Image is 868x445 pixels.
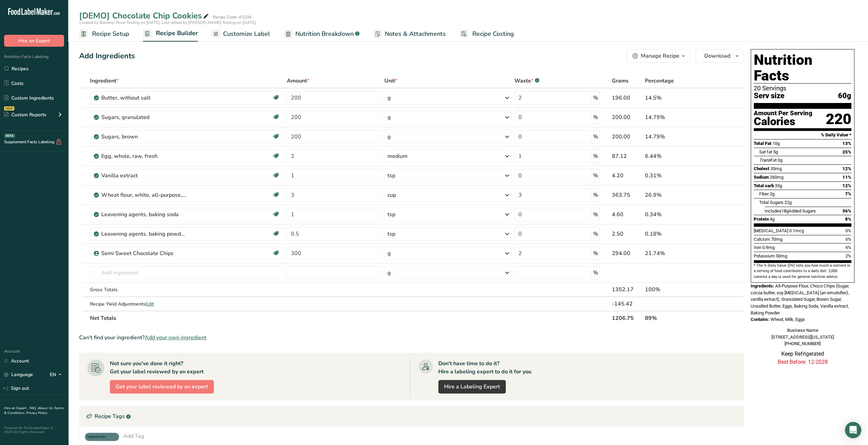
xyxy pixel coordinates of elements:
span: Serv size [754,92,784,100]
div: Recipe Tags [79,406,744,427]
div: Manage Recipe [641,52,679,60]
div: medium [387,152,408,160]
span: 22g [784,200,792,205]
span: Fat [759,158,777,163]
span: Potassium [754,253,775,258]
a: Hire an Expert . [4,406,28,411]
span: 0% [845,228,851,233]
span: Wheat, Milk, Eggs [770,317,805,322]
div: g [387,133,391,141]
span: 25% [842,149,851,154]
div: Recipe Yield Adjustments [90,300,284,308]
span: 11% [842,175,851,180]
th: 1206.75 [610,311,644,325]
div: Wheat flour, white, all-purpose, self-rising, enriched [101,191,187,199]
div: Not sure you've done it right? Get your label reviewed by an expert [110,359,204,376]
span: 5g [773,149,778,154]
div: Waste [514,77,539,85]
span: Sodium [754,175,769,180]
span: 18g [781,208,789,213]
a: Notes & Attachments [373,26,446,42]
a: Recipe Builder [143,26,198,42]
a: Terms & Conditions . [4,406,64,415]
a: About Us . [38,406,54,411]
section: * The % Daily Value (DV) tells you how much a nutrient in a serving of food contributes to a dail... [754,263,851,280]
div: 6.44% [645,152,708,160]
span: 10g [773,141,780,146]
span: 6% [845,237,851,242]
div: Sugars, brown [101,133,187,141]
button: Get your label reviewed by an expert [110,380,214,394]
div: Gross Totals [90,286,284,293]
span: Recipe Costing [472,29,514,39]
div: NEW [4,106,14,110]
div: Don't have time to do it? Hire a labeling expert to do it for you [438,359,531,376]
div: 1352.17 [612,285,642,294]
div: 21.74% [645,249,708,257]
span: Grams [612,77,629,85]
span: Protein [754,217,769,222]
span: 0g [778,158,782,163]
th: Net Totals [89,311,610,325]
span: 35mg [770,166,782,171]
div: Custom Reports [4,111,46,118]
span: 260mg [770,175,783,180]
a: Customize Label [211,26,270,42]
a: Recipe Costing [459,26,514,42]
div: 363.75 [612,191,642,199]
div: 0.18% [645,230,708,238]
div: -145.42 [612,300,642,308]
div: tsp [387,172,395,180]
div: tsp [387,210,395,219]
div: 100% [645,285,708,294]
input: Add Ingredient [90,266,284,280]
div: g [387,94,391,102]
div: Leavening agents, baking soda [101,210,187,219]
span: 36% [842,208,851,213]
span: 13% [842,141,851,146]
div: g [387,249,391,257]
span: Recipe Setup [92,29,129,39]
div: 4.60 [612,210,642,219]
span: Sat fat [759,149,772,154]
div: 220 [826,110,851,128]
a: Recipe Setup [79,26,129,42]
div: 0.34% [645,210,708,219]
span: Calcium [754,237,770,242]
div: Add Ingredients [79,50,135,62]
span: 6% [845,245,851,250]
span: 8% [845,217,851,222]
span: Total Fat [754,141,771,146]
div: 14.79% [645,113,708,121]
div: Vanilla extract [101,172,187,180]
span: Customize Label [223,29,270,39]
div: 4.20 [612,172,642,180]
div: Amount Per Serving [754,110,812,117]
span: 70mg [771,237,782,242]
button: Download [696,49,744,63]
span: 2% [845,253,851,258]
div: 196.00 [612,94,642,102]
a: Language [4,369,33,381]
div: EN [50,371,64,379]
div: Add Tag [123,432,144,440]
span: 7% [845,191,851,196]
div: Calories [754,117,812,127]
span: 12% [842,166,851,171]
div: g [387,113,391,121]
div: Butter, without salt [101,94,187,102]
span: 0.9mg [762,245,775,250]
span: Iron [754,245,761,250]
span: Get your label reviewed by an expert [116,383,208,391]
i: Trans [759,158,770,163]
span: Total Sugars [759,200,783,205]
div: Semi Sweet Chocolate Chips [101,249,187,257]
span: Contains: [751,317,769,322]
span: Vegeterian [87,434,111,440]
span: [MEDICAL_DATA] [754,228,788,233]
a: Hire a Labeling Expert [438,380,506,394]
div: cup [387,191,396,199]
div: Business Name [STREET_ADDRESS][US_STATE] [PHONE_NUMBER] [751,327,854,347]
div: Egg, whole, raw, fresh [101,152,187,160]
span: 12% [842,183,851,188]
